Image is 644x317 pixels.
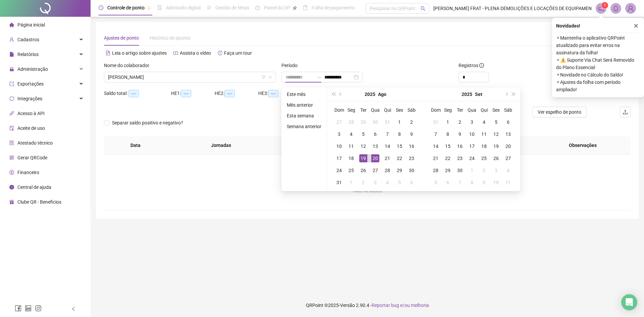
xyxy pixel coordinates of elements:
[378,88,386,101] button: month panel
[395,178,404,187] div: 5
[540,136,626,155] th: Observações
[395,130,404,138] div: 8
[432,130,440,138] div: 7
[9,67,14,71] span: lock
[381,116,393,128] td: 2025-07-31
[17,125,45,131] span: Aceite de uso
[444,142,452,150] div: 15
[468,130,476,138] div: 10
[107,5,145,10] span: Controle de ponto
[430,164,442,176] td: 2025-09-28
[9,22,14,27] span: home
[459,62,484,69] span: Registros
[359,154,367,162] div: 19
[454,176,466,189] td: 2025-10-07
[395,166,404,174] div: 29
[381,152,393,164] td: 2025-08-21
[345,176,357,189] td: 2025-09-01
[15,305,21,312] span: facebook
[406,152,418,164] td: 2025-08-23
[333,116,345,128] td: 2025-07-27
[492,142,500,150] div: 19
[601,2,608,9] sup: 1
[480,130,488,138] div: 11
[621,294,637,310] div: Open Intercom Messenger
[468,154,476,162] div: 24
[345,164,357,176] td: 2025-08-25
[408,142,416,150] div: 16
[104,136,167,155] th: Data
[335,166,343,174] div: 24
[345,128,357,140] td: 2025-08-04
[369,116,381,128] td: 2025-07-30
[104,35,139,41] span: Ajustes de ponto
[444,178,452,187] div: 6
[444,130,452,138] div: 8
[432,118,440,126] div: 31
[381,128,393,140] td: 2025-08-07
[430,176,442,189] td: 2025-10-05
[504,142,512,150] div: 20
[281,62,302,69] label: Período
[538,108,581,116] span: Ver espelho de ponto
[258,90,302,97] div: HE 3:
[371,154,379,162] div: 20
[421,6,426,11] span: search
[371,166,379,174] div: 27
[181,90,191,97] span: --:--
[490,164,502,176] td: 2025-10-03
[430,140,442,152] td: 2025-09-14
[333,140,345,152] td: 2025-08-10
[502,152,514,164] td: 2025-09-27
[456,118,464,126] div: 2
[502,104,514,116] th: Sáb
[335,178,343,187] div: 31
[456,178,464,187] div: 7
[623,109,628,115] span: upload
[303,5,308,10] span: book
[504,130,512,138] div: 13
[432,154,440,162] div: 21
[478,176,490,189] td: 2025-10-09
[347,178,355,187] div: 1
[408,154,416,162] div: 23
[17,96,42,101] span: Integrações
[442,176,454,189] td: 2025-10-06
[393,176,406,189] td: 2025-09-05
[545,142,620,149] span: Observações
[17,140,53,146] span: Atestado técnico
[480,166,488,174] div: 2
[335,154,343,162] div: 17
[369,140,381,152] td: 2025-08-13
[207,5,211,10] span: sun
[510,88,518,101] button: super-next-year
[17,199,61,205] span: Clube QR - Beneficios
[626,3,636,13] img: 64922
[408,166,416,174] div: 30
[371,178,379,187] div: 3
[454,104,466,116] th: Ter
[180,50,211,56] span: Assista o vídeo
[347,130,355,138] div: 4
[466,164,478,176] td: 2025-10-01
[293,6,297,10] span: pushpin
[395,118,404,126] div: 1
[454,152,466,164] td: 2025-09-23
[345,152,357,164] td: 2025-08-18
[478,104,490,116] th: Qui
[478,164,490,176] td: 2025-10-02
[466,140,478,152] td: 2025-09-17
[381,140,393,152] td: 2025-08-14
[466,152,478,164] td: 2025-09-24
[408,118,416,126] div: 2
[504,166,512,174] div: 4
[372,303,429,308] span: Reportar bug e/ou melhoria
[347,118,355,126] div: 28
[502,116,514,128] td: 2025-09-06
[365,88,375,101] button: year panel
[9,96,14,101] span: sync
[17,81,44,87] span: Exportações
[613,5,619,11] span: bell
[275,136,343,155] th: Entrada 1
[268,75,272,79] span: down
